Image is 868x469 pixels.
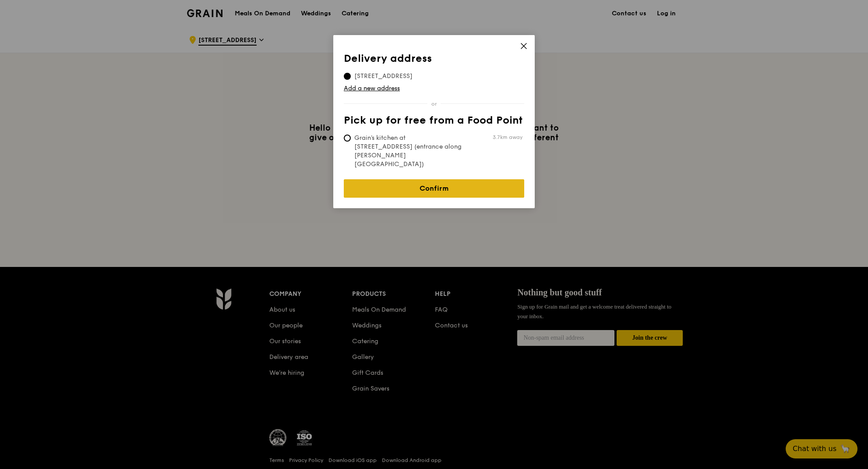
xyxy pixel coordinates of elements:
[344,53,524,68] th: Delivery address
[344,84,524,93] a: Add a new address
[493,134,522,141] span: 3.7km away
[344,72,423,81] span: [STREET_ADDRESS]
[344,135,351,142] input: Grain's kitchen at [STREET_ADDRESS] (entrance along [PERSON_NAME][GEOGRAPHIC_DATA])3.7km away
[344,179,524,198] a: Confirm
[344,134,474,169] span: Grain's kitchen at [STREET_ADDRESS] (entrance along [PERSON_NAME][GEOGRAPHIC_DATA])
[344,114,524,130] th: Pick up for free from a Food Point
[344,73,351,80] input: [STREET_ADDRESS]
